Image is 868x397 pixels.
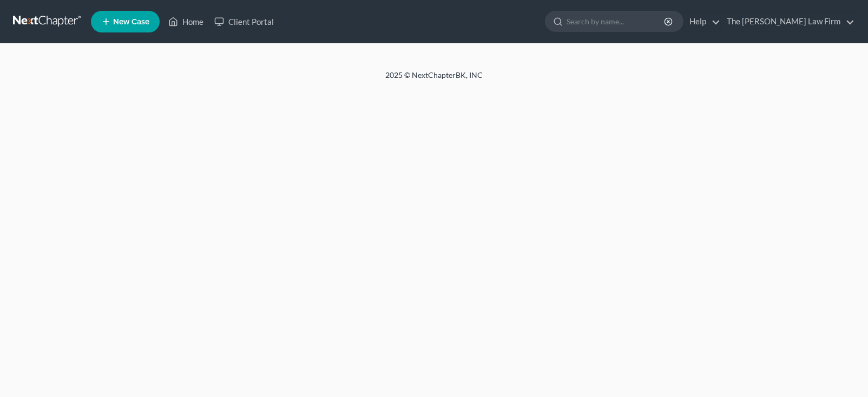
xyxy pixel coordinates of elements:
[209,12,279,31] a: Client Portal
[684,12,720,31] a: Help
[163,12,209,31] a: Home
[567,11,666,31] input: Search by name...
[721,12,854,31] a: The [PERSON_NAME] Law Firm
[126,70,742,89] div: 2025 © NextChapterBK, INC
[113,18,149,26] span: New Case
